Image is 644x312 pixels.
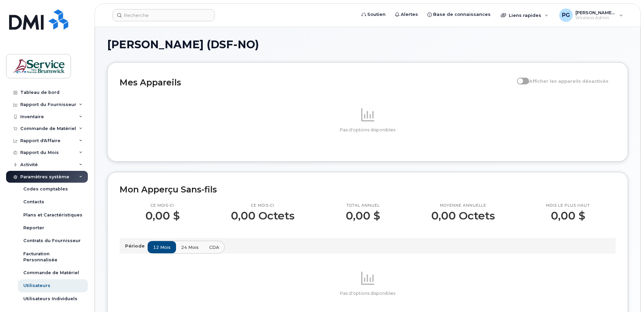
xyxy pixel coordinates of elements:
[346,203,380,208] p: Total annuel
[145,210,180,222] p: 0,00 $
[231,203,295,208] p: Ce mois-ci
[120,127,616,133] p: Pas d'options disponibles
[120,184,616,194] h2: Mon Apperçu Sans-fils
[120,77,514,87] h2: Mes Appareils
[431,210,495,222] p: 0,00 Octets
[431,203,495,208] p: Moyenne annuelle
[181,244,199,251] span: 24 mois
[346,210,380,222] p: 0,00 $
[125,243,147,249] p: Période
[231,210,295,222] p: 0,00 Octets
[107,40,259,50] span: [PERSON_NAME] (DSF-NO)
[517,75,522,80] input: Afficher les appareils désactivés
[546,210,590,222] p: 0,00 $
[529,78,609,84] span: Afficher les appareils désactivés
[145,203,180,208] p: Ce mois-ci
[120,290,616,296] p: Pas d'options disponibles
[209,244,219,251] span: CDA
[546,203,590,208] p: Mois le plus haut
